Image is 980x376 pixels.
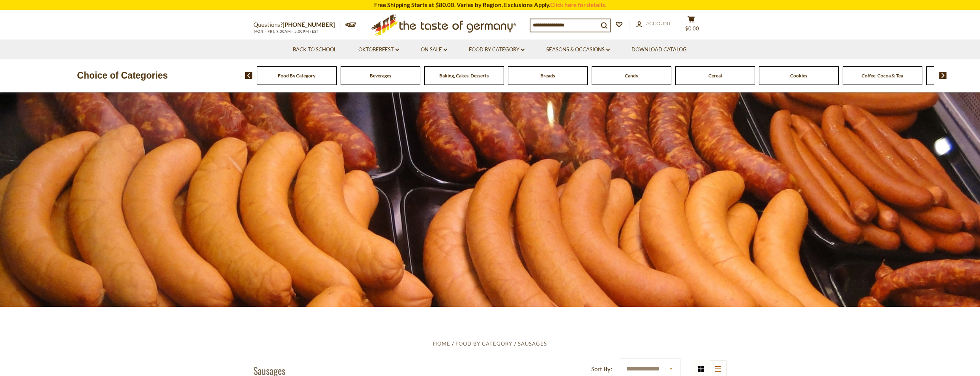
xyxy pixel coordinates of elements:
[636,19,671,28] a: Account
[245,72,253,79] img: previous arrow
[939,72,947,79] img: next arrow
[546,45,610,54] a: Seasons & Occasions
[790,73,807,79] a: Cookies
[540,73,555,79] a: Breads
[455,340,512,347] a: Food By Category
[433,340,450,347] a: Home
[278,73,315,79] a: Food By Category
[631,45,687,54] a: Download Catalog
[293,45,337,54] a: Back to School
[708,73,722,79] a: Cereal
[370,73,391,79] a: Beverages
[469,45,525,54] a: Food By Category
[253,20,341,30] p: Questions?
[646,20,671,26] span: Account
[625,73,638,79] a: Candy
[680,15,703,35] button: $0.00
[685,25,699,32] span: $0.00
[862,73,903,79] a: Coffee, Cocoa & Tea
[358,45,399,54] a: Oktoberfest
[283,21,335,28] a: [PHONE_NUMBER]
[439,73,489,79] a: Baking, Cakes, Desserts
[591,364,612,374] label: Sort By:
[253,29,320,34] span: MON - FRI, 9:00AM - 5:00PM (EST)
[518,340,547,347] a: Sausages
[421,45,447,54] a: On Sale
[550,1,606,8] a: Click here for details.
